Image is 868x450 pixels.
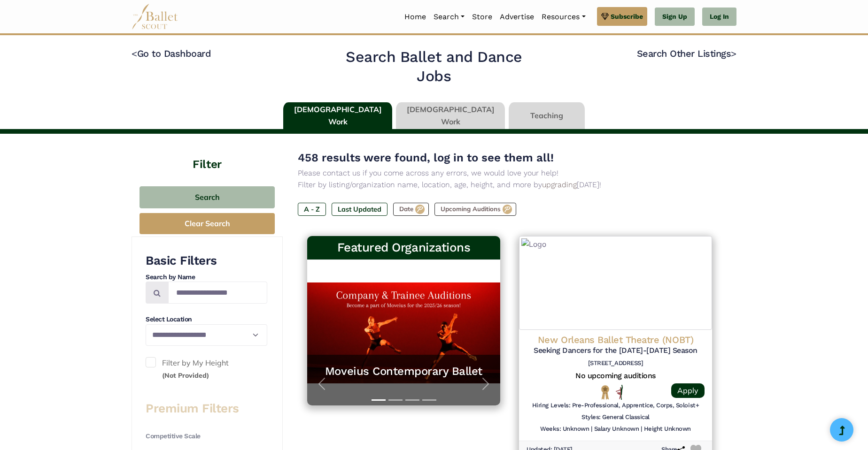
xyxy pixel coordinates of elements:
[542,180,577,189] a: upgrading
[507,102,587,130] li: Teaching
[599,385,611,399] img: National
[527,346,705,356] h5: Seeking Dancers for the [DATE]-[DATE] Season
[532,402,699,410] h6: Hiring Levels: Pre-Professional, Apprentice, Corps, Soloist+
[332,203,387,216] label: Last Updated
[146,253,267,269] h3: Basic Filters
[527,334,705,346] h4: New Orleans Ballet Theatre (NOBT)
[132,47,137,59] code: <
[132,134,283,172] h4: Filter
[298,179,721,191] p: Filter by listing/organization name, location, age, height, and more by [DATE]!
[146,401,267,417] h3: Premium Filters
[298,203,326,216] label: A - Z
[519,236,712,330] img: Logo
[328,47,540,86] h2: Search Ballet and Dance Jobs
[731,47,736,59] code: >
[298,151,554,164] span: 458 results were found, log in to see them all!
[146,357,267,381] label: Filter by My Height
[139,213,275,234] button: Clear Search
[540,425,589,433] h6: Weeks: Unknown
[146,432,267,441] h4: Competitive Scale
[422,395,436,405] button: Slide 4
[641,425,642,433] h6: |
[434,203,516,216] label: Upcoming Auditions
[611,11,643,22] span: Subscribe
[372,395,386,405] button: Slide 1
[702,8,736,26] a: Log In
[394,102,507,130] li: [DEMOGRAPHIC_DATA] Work
[671,383,705,398] a: Apply
[281,102,394,130] li: [DEMOGRAPHIC_DATA] Work
[616,385,623,400] img: All
[401,7,430,27] a: Home
[637,48,736,59] a: Search Other Listings>
[496,7,538,27] a: Advertise
[527,371,705,381] h5: No upcoming auditions
[393,203,429,216] label: Date
[405,395,419,405] button: Slide 3
[591,425,592,433] h6: |
[597,7,647,26] a: Subscribe
[644,425,691,433] h6: Height Unknown
[527,359,705,367] h6: [STREET_ADDRESS]
[162,371,209,380] small: (Not Provided)
[581,413,650,421] h6: Styles: General Classical
[594,425,639,433] h6: Salary Unknown
[468,7,496,27] a: Store
[146,315,267,324] h4: Select Location
[168,282,267,304] input: Search by names...
[655,8,695,26] a: Sign Up
[538,7,589,27] a: Resources
[132,48,211,59] a: <Go to Dashboard
[317,364,491,379] a: Moveius Contemporary Ballet
[388,395,403,405] button: Slide 2
[601,11,609,22] img: gem.svg
[139,186,275,208] button: Search
[298,167,721,179] p: Please contact us if you come across any errors, we would love your help!
[315,240,493,256] h3: Featured Organizations
[146,273,267,282] h4: Search by Name
[430,7,468,27] a: Search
